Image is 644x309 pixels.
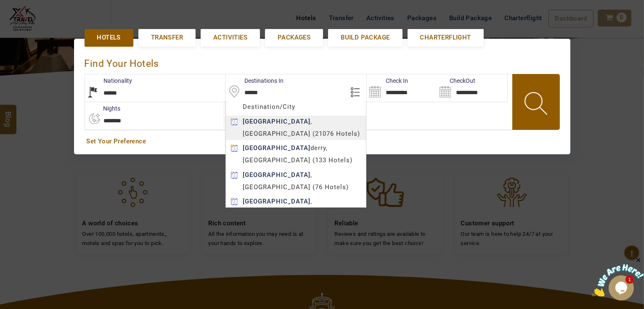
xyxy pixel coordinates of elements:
div: , [GEOGRAPHIC_DATA] (23 Hotels) [226,195,366,220]
span: Transfer [151,33,183,42]
div: , [GEOGRAPHIC_DATA] (21076 Hotels) [226,116,366,140]
label: Destinations In [225,77,284,85]
iframe: chat widget [592,256,644,296]
b: [GEOGRAPHIC_DATA] [243,198,310,205]
div: , [GEOGRAPHIC_DATA] (76 Hotels) [226,169,366,193]
label: Rooms [224,104,262,113]
label: Check In [367,77,408,85]
label: nights [85,104,121,113]
a: Set Your Preference [87,137,558,146]
a: Charterflight [408,29,484,46]
a: Packages [265,29,323,46]
span: Charterflight [420,33,471,42]
label: CheckOut [437,77,475,85]
a: Hotels [85,29,133,46]
div: derry, [GEOGRAPHIC_DATA] (133 Hotels) [226,142,366,166]
b: [GEOGRAPHIC_DATA] [243,118,310,125]
a: Transfer [138,29,196,46]
input: Search [367,74,437,102]
div: Destination/City [226,101,366,113]
a: Build Package [328,29,402,46]
div: Find Your Hotels [85,49,560,74]
a: Activities [201,29,260,46]
b: [GEOGRAPHIC_DATA] [243,144,310,152]
span: Hotels [97,33,121,42]
span: Build Package [341,33,390,42]
label: Nationality [85,77,133,85]
span: Activities [213,33,247,42]
input: Search [437,74,507,102]
b: [GEOGRAPHIC_DATA] [243,171,310,179]
span: Packages [278,33,310,42]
